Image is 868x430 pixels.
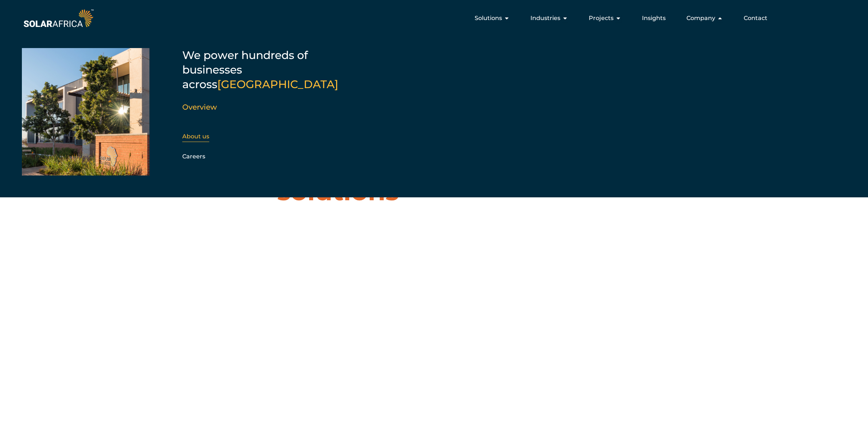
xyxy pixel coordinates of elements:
a: I want to go green [360,243,502,267]
a: About us [182,133,209,140]
a: Contact [744,14,767,23]
a: Careers [182,153,205,160]
a: I want to control my power [509,243,651,267]
nav: Menu [95,11,773,25]
span: Projects [589,14,614,23]
div: Menu Toggle [95,11,773,25]
h5: SolarAfrica is proudly affiliated with [22,385,868,390]
span: I want to go green [401,252,456,258]
span: I want to control my power [538,252,618,258]
span: Solutions [475,14,502,23]
span: [GEOGRAPHIC_DATA] [217,78,338,91]
h5: We power hundreds of businesses across [182,48,365,92]
a: I want cheaper electricity [210,243,353,267]
span: I want cheaper electricity [241,252,316,258]
span: Industries [530,14,560,23]
h5: What brings you here? [381,225,486,236]
a: Insights [642,14,666,23]
a: Overview [182,103,217,111]
span: Company [686,14,715,23]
